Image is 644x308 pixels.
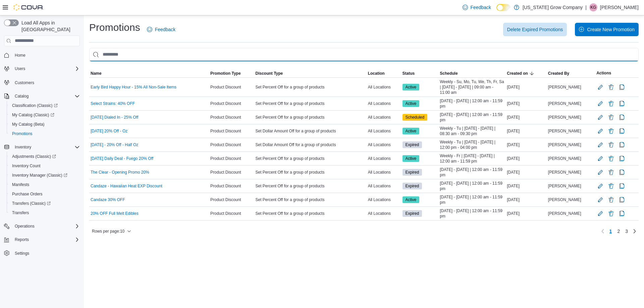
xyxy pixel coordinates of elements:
div: [DATE] [505,168,547,176]
span: 2 [617,228,620,235]
div: Set Percent Off for a group of products [254,113,367,121]
div: Set Dollar Amount Off for a group of products [254,141,367,149]
span: All Locations [368,142,391,147]
a: Transfers [9,209,32,217]
a: My Catalog (Beta) [9,120,47,128]
span: Customers [15,80,34,85]
a: Manifests [9,181,32,189]
span: [DATE] - [DATE] | 12:00 am - 11:59 pm [440,208,504,219]
span: Product Discount [210,183,241,189]
a: Feedback [144,23,178,36]
span: All Locations [368,197,391,202]
button: Home [1,50,83,60]
button: Edit Promotion [596,209,604,218]
span: Rows per page : 10 [92,229,124,234]
span: Transfers (Classic) [12,201,51,206]
button: Created By [547,69,595,77]
button: Users [12,65,28,73]
span: Delete Expired Promotions [507,26,563,33]
button: Users [1,64,83,73]
button: Edit Promotion [596,83,604,91]
button: Edit Promotion [596,127,604,135]
span: Settings [15,251,29,256]
button: Clone Promotion [618,196,626,204]
span: Customers [12,78,80,86]
div: [DATE] [505,127,547,135]
a: Page 2 of 3 [614,226,623,237]
div: [DATE] [505,100,547,108]
span: Active [406,197,417,203]
span: [DATE] - [DATE] | 12:00 am - 11:59 pm [440,181,504,191]
div: Set Percent Off for a group of products [254,168,367,176]
span: Product Discount [210,84,241,90]
div: [DATE] [505,196,547,204]
span: Manifests [9,181,80,189]
a: Classification (Classic) [9,102,60,110]
button: Delete Promotion [607,113,615,121]
span: Classification (Classic) [9,102,80,110]
div: [DATE] [505,182,547,190]
span: Users [12,65,80,73]
span: Operations [15,224,35,229]
input: Dark Mode [496,4,511,11]
span: Expired [406,183,419,189]
span: Inventory [12,143,80,151]
span: Weekly - Fr | [DATE] - [DATE] | 12:00 am - 11:59 pm [440,153,504,164]
span: All Locations [368,101,391,106]
button: Reports [1,235,83,244]
button: Purchase Orders [7,189,83,199]
span: Active [402,100,420,107]
span: Name [91,71,102,76]
button: Delete Promotion [607,182,615,190]
button: Edit Promotion [596,113,604,121]
button: Clone Promotion [618,168,626,176]
span: [DATE] - [DATE] | 12:00 am - 11:59 pm [440,167,504,178]
a: Adjustments (Classic) [7,152,83,161]
span: Adjustments (Classic) [12,154,56,159]
button: Customers [1,77,83,87]
span: My Catalog (Beta) [9,120,80,128]
span: Expired [402,169,422,176]
span: Product Discount [210,170,241,175]
button: Operations [1,222,83,231]
span: [PERSON_NAME] [548,211,581,216]
a: Inventory Manager (Classic) [9,171,70,179]
span: Created By [548,71,569,76]
span: Inventory Manager (Classic) [12,173,67,178]
button: Status [401,69,439,77]
span: Transfers [9,209,80,217]
button: Rows per page:10 [89,227,134,235]
a: Transfers (Classic) [7,199,83,208]
div: Kennan Goebel [589,3,597,11]
span: Created on [507,71,528,76]
button: Schedule [438,69,505,77]
span: Expired [406,169,419,175]
button: Discount Type [254,69,367,77]
a: [DATE] 20% Off - Oz [91,128,127,134]
button: Clone Promotion [618,100,626,108]
span: Actions [596,70,611,76]
a: Candaze - Hawaiian Heat EXP Discount [91,183,162,189]
span: Settings [12,249,80,257]
span: Reports [15,237,29,242]
div: Set Percent Off for a group of products [254,196,367,204]
button: Clone Promotion [618,127,626,135]
a: Feedback [460,1,494,14]
button: Name [89,69,209,77]
a: Settings [12,249,32,257]
span: Inventory [15,144,31,150]
span: All Locations [368,84,391,90]
button: Clone Promotion [618,141,626,149]
div: Set Percent Off for a group of products [254,155,367,163]
span: All Locations [368,211,391,216]
img: Cova [13,4,44,11]
span: [PERSON_NAME] [548,183,581,189]
span: My Catalog (Classic) [9,111,80,119]
a: My Catalog (Classic) [7,110,83,120]
button: Settings [1,248,83,258]
span: Expired [406,142,419,148]
span: Product Discount [210,115,241,120]
button: Edit Promotion [596,155,604,163]
span: Scheduled [402,114,428,121]
span: Scheduled [406,114,425,120]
